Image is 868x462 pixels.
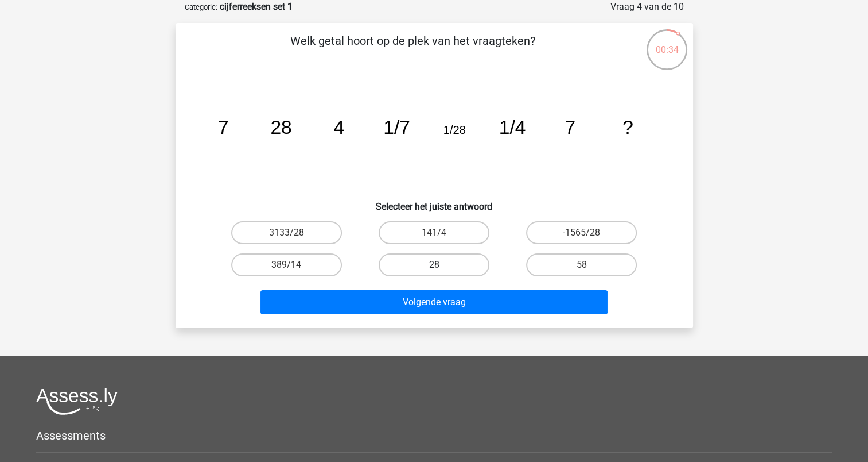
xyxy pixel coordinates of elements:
[270,117,291,138] tspan: 28
[194,192,675,212] h6: Selecteer het juiste antwoord
[379,221,489,244] label: 141/4
[379,253,489,276] label: 28
[499,117,526,138] tspan: 1/4
[526,253,637,276] label: 58
[220,1,293,12] strong: cijferreeksen set 1
[217,117,228,138] tspan: 7
[526,221,637,244] label: -1565/28
[194,32,632,67] p: Welk getal hoort op de plek van het vraagteken?
[260,290,608,314] button: Volgende vraag
[383,117,410,138] tspan: 1/7
[565,117,575,138] tspan: 7
[185,3,217,11] small: Categorie:
[36,388,118,415] img: Assessly logo
[333,117,344,138] tspan: 4
[443,124,465,136] tspan: 1/28
[231,221,342,244] label: 3133/28
[231,253,342,276] label: 389/14
[622,117,633,138] tspan: ?
[645,28,688,57] div: 00:34
[36,429,832,442] h5: Assessments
